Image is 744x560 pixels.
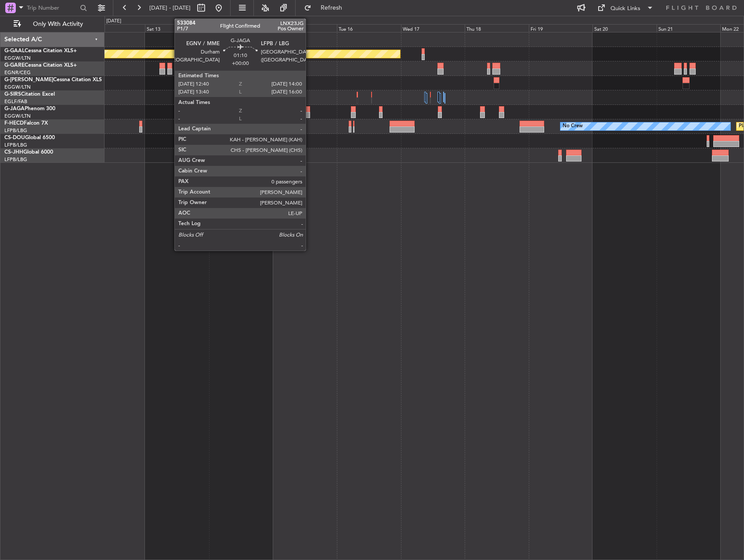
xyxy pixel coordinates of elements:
[4,63,25,68] span: G-GARE
[4,69,31,76] a: EGNR/CEG
[529,24,593,32] div: Fri 19
[4,98,27,105] a: EGLF/FAB
[10,17,95,31] button: Only With Activity
[4,77,53,83] span: G-[PERSON_NAME]
[4,92,21,97] span: G-SIRS
[4,84,31,90] a: EGGW/LTN
[300,1,353,15] button: Refresh
[4,150,23,155] span: CS-JHH
[657,24,721,32] div: Sun 21
[610,4,640,13] div: Quick Links
[145,24,209,32] div: Sat 13
[4,77,102,83] a: G-[PERSON_NAME]Cessna Citation XLS
[23,21,93,27] span: Only With Activity
[4,106,25,111] span: G-JAGA
[4,150,53,155] a: CS-JHHGlobal 6000
[209,24,273,32] div: Sun 14
[4,63,77,68] a: G-GARECessna Citation XLS+
[563,120,583,133] div: No Crew
[592,24,657,32] div: Sat 20
[4,135,55,140] a: CS-DOUGlobal 6500
[27,1,77,14] input: Trip Number
[4,142,27,148] a: LFPB/LBG
[4,113,31,119] a: EGGW/LTN
[593,1,658,15] button: Quick Links
[106,18,121,25] div: [DATE]
[149,4,191,12] span: [DATE] - [DATE]
[465,24,529,32] div: Thu 18
[4,92,55,97] a: G-SIRSCitation Excel
[4,48,77,54] a: G-GAALCessna Citation XLS+
[4,55,31,61] a: EGGW/LTN
[4,48,25,54] span: G-GAAL
[337,24,401,32] div: Tue 16
[401,24,465,32] div: Wed 17
[4,121,24,126] span: F-HECD
[4,135,25,140] span: CS-DOU
[4,121,48,126] a: F-HECDFalcon 7X
[313,5,350,11] span: Refresh
[4,127,27,134] a: LFPB/LBG
[4,156,27,163] a: LFPB/LBG
[273,24,337,32] div: Mon 15
[81,24,145,32] div: Fri 12
[4,106,55,111] a: G-JAGAPhenom 300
